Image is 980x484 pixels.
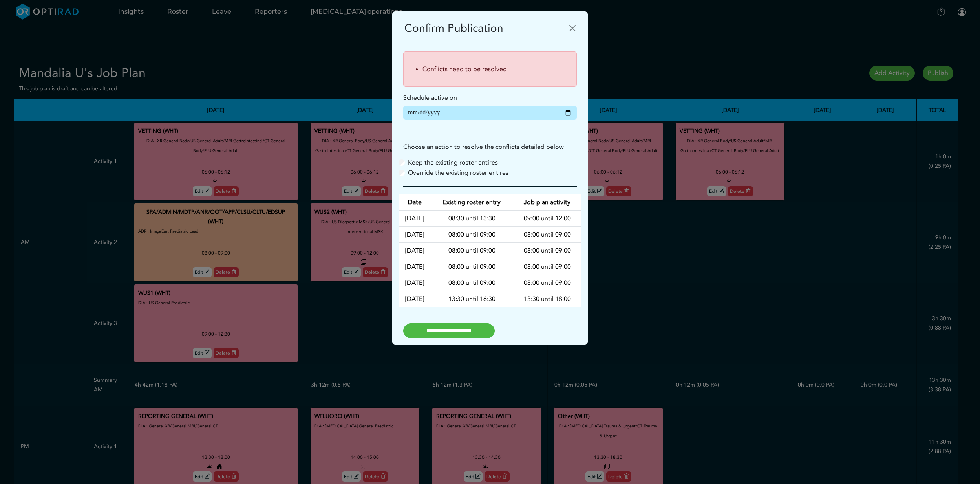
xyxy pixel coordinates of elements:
[399,243,431,259] td: [DATE]
[408,168,508,178] label: Override the existing roster entires
[431,194,513,211] th: Existing roster entry
[566,22,579,35] button: Close
[422,64,570,74] li: Conflicts need to be resolved
[408,158,498,167] label: Keep the existing roster entires
[513,211,581,227] td: 09:00 until 12:00
[399,142,581,152] p: Choose an action to resolve the conflicts detailed below
[399,194,431,211] th: Date
[431,227,513,243] td: 08:00 until 09:00
[513,243,581,259] td: 08:00 until 09:00
[399,211,431,227] td: [DATE]
[399,227,431,243] td: [DATE]
[431,243,513,259] td: 08:00 until 09:00
[399,291,431,307] td: [DATE]
[399,275,431,291] td: [DATE]
[431,259,513,275] td: 08:00 until 09:00
[399,259,431,275] td: [DATE]
[513,194,581,211] th: Job plan activity
[403,93,457,103] label: Schedule active on
[431,291,513,307] td: 13:30 until 16:30
[513,275,581,291] td: 08:00 until 09:00
[513,227,581,243] td: 08:00 until 09:00
[513,259,581,275] td: 08:00 until 09:00
[431,275,513,291] td: 08:00 until 09:00
[513,291,581,307] td: 13:30 until 18:00
[404,20,503,37] h5: Confirm Publication
[431,211,513,227] td: 08:30 until 13:30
